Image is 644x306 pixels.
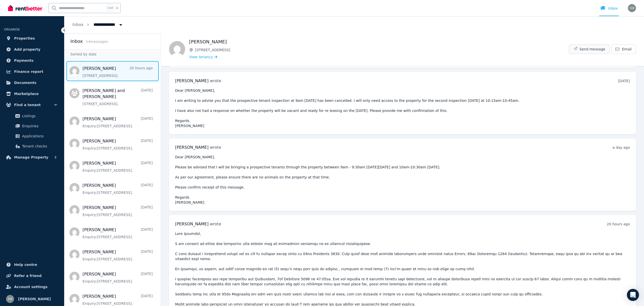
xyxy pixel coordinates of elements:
[83,182,153,195] a: [PERSON_NAME][DATE]Enquiry:[STREET_ADDRESS].
[622,47,632,52] span: Email
[4,55,60,66] a: Payments
[569,45,610,54] button: Send message
[14,91,38,97] span: Marketplace
[83,271,153,284] a: [PERSON_NAME][DATE]Enquiry:[STREET_ADDRESS].
[83,227,153,239] a: [PERSON_NAME][DATE]Enquiry:[STREET_ADDRESS].
[83,66,153,78] a: [PERSON_NAME]20 hours ago[STREET_ADDRESS].
[106,5,114,11] span: Ctrl
[580,47,606,52] span: Send message
[14,69,43,75] span: Finance report
[612,44,636,54] a: Email
[83,249,153,262] a: [PERSON_NAME][DATE]Enquiry:[STREET_ADDRESS].
[618,79,630,83] time: [DATE]
[607,222,630,226] time: 20 hours ago
[4,260,60,270] a: Help centre
[83,116,153,129] a: [PERSON_NAME][DATE]Enquiry:[STREET_ADDRESS].
[14,35,35,41] span: Properties
[175,78,209,83] span: [PERSON_NAME]
[83,293,153,306] a: [PERSON_NAME][DATE]Enquiry:[STREET_ADDRESS].
[6,111,58,121] a: Listings
[83,160,153,173] a: [PERSON_NAME][DATE]Enquiry:[STREET_ADDRESS].
[70,38,83,45] h2: Inbox
[64,16,131,33] nav: Breadcrumb
[6,131,58,141] a: Applications
[14,284,48,290] span: Account settings
[175,88,630,128] pre: Dear [PERSON_NAME], I am writing to advise you that the prospective tenant inspection at 9am [DAT...
[175,155,630,205] pre: Dear [PERSON_NAME], Please be advised that I will be bringing a prospective tenants through the p...
[14,46,41,52] span: Add property
[4,33,60,43] a: Properties
[22,113,56,119] span: Listings
[83,205,153,217] a: [PERSON_NAME][DATE]Enquiry:[STREET_ADDRESS].
[14,273,42,279] span: Refer a friend
[14,154,48,160] span: Manage Property
[22,133,56,139] span: Applications
[83,138,153,151] a: [PERSON_NAME][DATE]Enquiry:[STREET_ADDRESS].
[189,54,217,59] a: View tenancy
[175,145,209,150] span: [PERSON_NAME]
[22,143,56,149] span: Tenant checks
[18,296,51,302] span: [PERSON_NAME]
[4,271,60,281] a: Refer a friend
[210,78,221,83] span: wrote
[4,67,60,77] a: Finance report
[189,54,213,59] span: View tenancy
[64,49,161,59] div: Sorted by date
[116,6,118,10] span: k
[628,4,636,12] img: Stacey Walker
[83,88,153,106] a: [PERSON_NAME] and [PERSON_NAME][DATE][STREET_ADDRESS].
[210,222,221,226] span: wrote
[14,57,33,64] span: Payments
[210,145,221,150] span: wrote
[175,222,209,226] span: [PERSON_NAME]
[14,102,41,108] span: Find a tenant
[4,152,60,162] button: Manage Property
[4,78,60,88] a: Documents
[6,141,58,151] a: Tenant checks
[613,145,630,149] time: a day ago
[4,44,60,54] a: Add property
[22,123,56,129] span: Enquiries
[6,295,14,303] img: Stacey Walker
[600,6,618,11] div: Inbox
[169,41,185,57] img: Rechelle Carroll
[86,40,108,44] span: 14 message s
[72,22,84,27] a: Inbox
[4,282,60,292] a: Account settings
[627,289,639,301] div: Open Intercom Messenger
[4,89,60,99] a: Marketplace
[14,262,37,268] span: Help centre
[195,47,569,52] span: [STREET_ADDRESS]
[4,28,20,31] span: ORGANISE
[189,38,569,45] h1: [PERSON_NAME]
[4,100,60,110] button: Find a tenant
[6,121,58,131] a: Enquiries
[14,80,36,86] span: Documents
[8,4,42,12] img: RentBetter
